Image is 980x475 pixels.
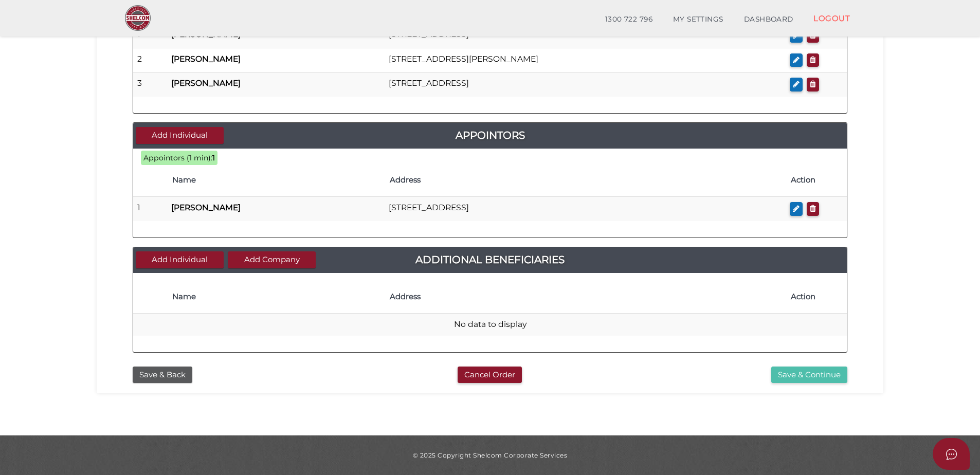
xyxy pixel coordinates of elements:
[771,367,847,383] button: Save & Continue
[228,251,316,268] button: Add Company
[933,438,970,470] button: Open asap
[385,197,786,221] td: [STREET_ADDRESS]
[136,127,224,144] button: Add Individual
[133,48,167,72] td: 2
[171,54,241,64] b: [PERSON_NAME]
[663,9,734,30] a: MY SETTINGS
[136,251,224,268] button: Add Individual
[212,153,215,162] b: 1
[171,78,241,88] b: [PERSON_NAME]
[133,127,847,143] a: Appointors
[133,72,167,97] td: 3
[791,176,842,185] h4: Action
[133,314,847,336] td: No data to display
[385,48,786,72] td: [STREET_ADDRESS][PERSON_NAME]
[390,176,781,185] h4: Address
[133,197,167,221] td: 1
[104,451,876,460] div: © 2025 Copyright Shelcom Corporate Services
[791,293,842,301] h4: Action
[133,367,192,383] button: Save & Back
[390,293,781,301] h4: Address
[171,203,241,212] b: [PERSON_NAME]
[172,176,379,185] h4: Name
[458,367,522,383] button: Cancel Order
[595,9,663,30] a: 1300 722 796
[803,8,860,29] a: LOGOUT
[385,72,786,97] td: [STREET_ADDRESS]
[133,251,847,268] a: Additional Beneficiaries
[172,293,379,301] h4: Name
[734,9,804,30] a: DASHBOARD
[143,153,212,162] span: Appointors (1 min):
